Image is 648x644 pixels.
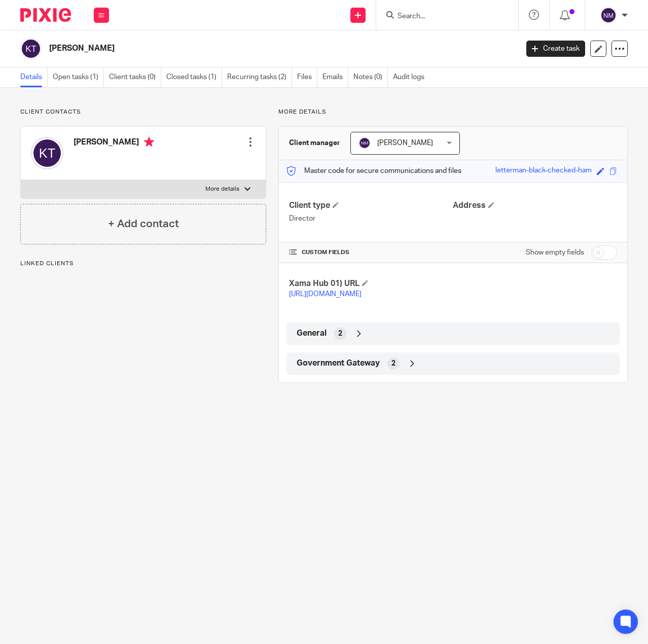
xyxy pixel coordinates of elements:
[20,8,71,22] img: Pixie
[495,165,592,177] div: letterman-black-checked-ham
[286,166,461,176] p: Master code for secure communications and files
[453,200,617,211] h4: Address
[297,67,317,87] a: Files
[144,137,154,147] i: Primary
[20,67,48,87] a: Details
[377,139,433,147] span: [PERSON_NAME]
[338,329,342,339] span: 2
[289,200,453,211] h4: Client type
[74,137,154,150] h4: [PERSON_NAME]
[600,7,617,23] img: svg%3E
[205,185,239,193] p: More details
[297,358,380,369] span: Government Gateway
[278,108,628,116] p: More details
[391,359,395,369] span: 2
[289,291,362,298] a: [URL][DOMAIN_NAME]
[353,67,388,87] a: Notes (0)
[289,138,340,148] h3: Client manager
[397,12,488,21] input: Search
[20,260,266,268] p: Linked clients
[20,38,42,59] img: svg%3E
[289,248,453,257] h4: CUSTOM FIELDS
[108,216,179,232] h4: + Add contact
[297,328,327,339] span: General
[526,41,585,57] a: Create task
[526,247,584,258] label: Show empty fields
[166,67,222,87] a: Closed tasks (1)
[31,137,63,169] img: svg%3E
[289,213,453,224] p: Director
[227,67,292,87] a: Recurring tasks (2)
[109,67,161,87] a: Client tasks (0)
[358,137,371,149] img: svg%3E
[322,67,348,87] a: Emails
[53,67,104,87] a: Open tasks (1)
[49,43,419,54] h2: [PERSON_NAME]
[289,278,453,289] h4: Xama Hub 01) URL
[20,108,266,116] p: Client contacts
[393,67,429,87] a: Audit logs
